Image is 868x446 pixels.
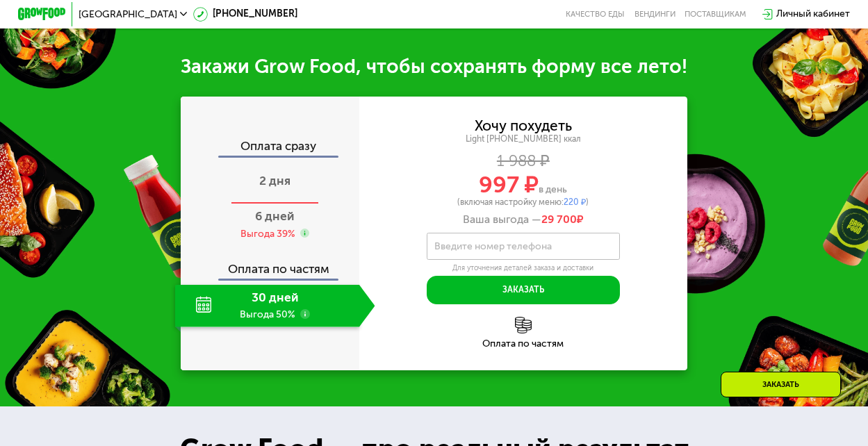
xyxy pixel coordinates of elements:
div: Ваша выгода — [359,213,687,226]
div: Оплата сразу [182,140,359,156]
img: l6xcnZfty9opOoJh.png [515,317,532,333]
span: 29 700 [541,213,577,226]
div: Оплата по частям [359,339,687,349]
a: Вендинги [634,10,675,19]
a: [PHONE_NUMBER] [193,7,297,22]
span: 2 дня [259,174,290,188]
a: Качество еды [566,10,625,19]
span: ₽ [541,213,584,226]
div: Выгода 39% [240,227,295,240]
div: Для уточнения деталей заказа и доставки [427,263,620,273]
div: 1 988 ₽ [359,154,687,167]
div: Заказать [721,372,841,397]
span: 220 ₽ [564,197,586,207]
label: Введите номер телефона [434,243,552,250]
button: Заказать [427,276,620,305]
div: Хочу похудеть [475,119,572,132]
div: поставщикам [685,10,746,19]
span: [GEOGRAPHIC_DATA] [79,10,177,19]
div: Light [PHONE_NUMBER] ккал [359,134,687,145]
div: Оплата по частям [182,251,359,279]
div: (включая настройку меню: ) [359,198,687,206]
span: 6 дней [255,209,295,224]
span: 997 ₽ [479,171,539,199]
div: Личный кабинет [776,7,850,22]
span: в день [539,183,567,195]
